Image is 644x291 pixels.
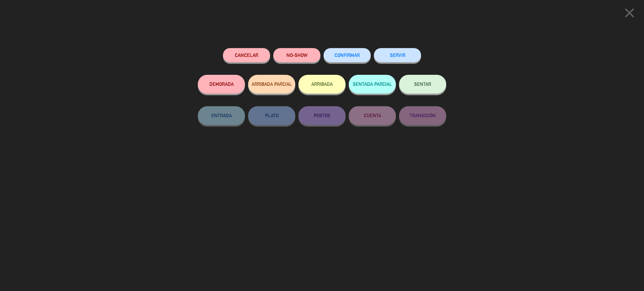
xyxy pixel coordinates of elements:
span: ARRIBADA PARCIAL [252,81,292,87]
span: SENTAR [414,81,431,87]
button: CUENTA [349,106,396,125]
button: ARRIBADA [298,75,346,94]
button: close [620,5,639,23]
button: SENTAR [399,75,446,94]
i: close [622,5,637,21]
button: ARRIBADA PARCIAL [248,75,295,94]
button: SENTADA PARCIAL [349,75,396,94]
button: DEMORADA [198,75,245,94]
span: CONFIRMAR [335,52,360,58]
button: PLATO [248,106,295,125]
button: NO-SHOW [273,48,320,62]
button: TRANSICIÓN [399,106,446,125]
button: SERVIR [374,48,421,62]
button: Cancelar [223,48,270,62]
button: ENTRADA [198,106,245,125]
button: POSTRE [298,106,346,125]
button: CONFIRMAR [324,48,371,62]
